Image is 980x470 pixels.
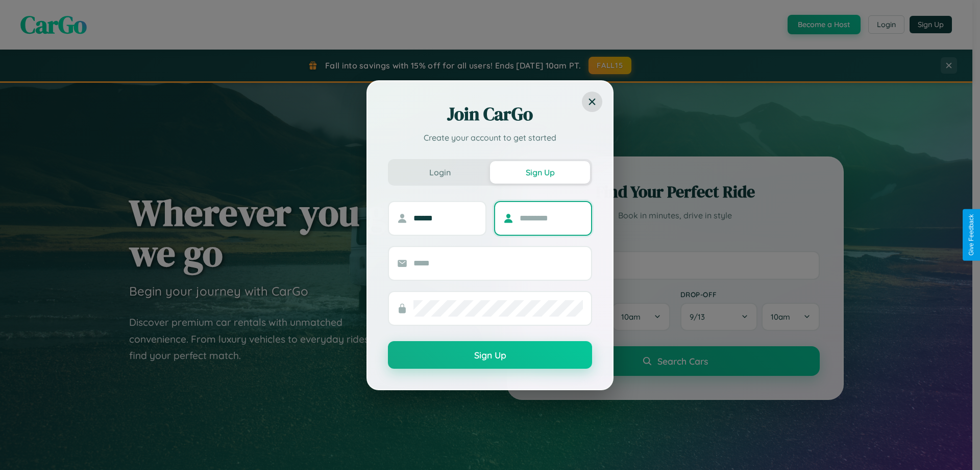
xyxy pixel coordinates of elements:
[388,341,592,369] button: Sign Up
[968,214,975,256] div: Give Feedback
[388,102,592,126] h2: Join CarGo
[390,161,490,184] button: Login
[388,131,592,144] p: Create your account to get started
[490,161,590,184] button: Sign Up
